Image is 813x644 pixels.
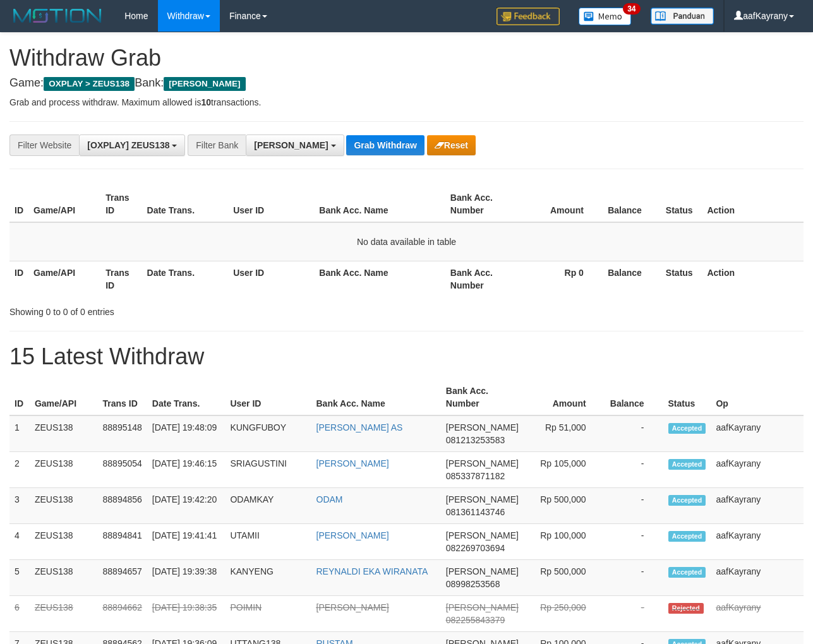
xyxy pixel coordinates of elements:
[147,379,226,415] th: Date Trans.
[517,261,603,297] th: Rp 0
[98,560,147,596] td: 88894657
[446,615,505,625] span: Copy 082255843379 to clipboard
[446,566,519,576] span: [PERSON_NAME]
[147,415,226,452] td: [DATE] 19:48:09
[100,186,142,222] th: Trans ID
[87,140,169,150] span: [OXPLAY] ZEUS138
[668,495,706,506] span: Accepted
[147,452,226,488] td: [DATE] 19:46:15
[661,186,702,222] th: Status
[605,415,663,452] td: -
[316,602,389,612] a: [PERSON_NAME]
[711,488,804,524] td: aafKayrany
[100,261,142,297] th: Trans ID
[98,596,147,632] td: 88894662
[147,560,226,596] td: [DATE] 19:39:38
[9,186,28,222] th: ID
[497,8,560,25] img: Feedback.jpg
[711,596,804,632] td: aafKayrany
[9,222,804,261] td: No data available in table
[228,261,314,297] th: User ID
[446,530,519,540] span: [PERSON_NAME]
[711,560,804,596] td: aafKayrany
[311,379,441,415] th: Bank Acc. Name
[9,596,30,632] td: 6
[668,459,706,470] span: Accepted
[164,77,245,91] span: [PERSON_NAME]
[446,422,519,432] span: [PERSON_NAME]
[524,560,605,596] td: Rp 500,000
[446,507,505,517] span: Copy 081361143746 to clipboard
[225,560,311,596] td: KANYENG
[668,423,706,434] span: Accepted
[9,77,804,90] h4: Game: Bank:
[228,186,314,222] th: User ID
[524,524,605,560] td: Rp 100,000
[9,379,30,415] th: ID
[9,45,804,71] h1: Withdraw Grab
[201,97,211,107] strong: 10
[346,135,424,155] button: Grab Withdraw
[147,596,226,632] td: [DATE] 19:38:35
[445,186,517,222] th: Bank Acc. Number
[316,422,403,432] a: [PERSON_NAME] AS
[30,596,98,632] td: ZEUS138
[30,524,98,560] td: ZEUS138
[446,471,505,481] span: Copy 085337871182 to clipboard
[711,415,804,452] td: aafKayrany
[9,261,28,297] th: ID
[668,531,706,542] span: Accepted
[446,602,519,612] span: [PERSON_NAME]
[623,3,640,15] span: 34
[524,452,605,488] td: Rp 105,000
[142,261,229,297] th: Date Trans.
[9,96,804,109] p: Grab and process withdraw. Maximum allowed is transactions.
[605,488,663,524] td: -
[316,494,343,504] a: ODAM
[314,261,445,297] th: Bank Acc. Name
[517,186,603,222] th: Amount
[30,415,98,452] td: ZEUS138
[446,494,519,504] span: [PERSON_NAME]
[225,452,311,488] td: SRIAGUSTINI
[225,596,311,632] td: POIMIN
[9,452,30,488] td: 2
[30,452,98,488] td: ZEUS138
[427,135,476,155] button: Reset
[225,488,311,524] td: ODAMKAY
[254,140,328,150] span: [PERSON_NAME]
[9,488,30,524] td: 3
[9,524,30,560] td: 4
[28,186,100,222] th: Game/API
[711,379,804,415] th: Op
[98,379,147,415] th: Trans ID
[30,488,98,524] td: ZEUS138
[147,524,226,560] td: [DATE] 19:41:41
[702,186,804,222] th: Action
[30,560,98,596] td: ZEUS138
[246,134,344,156] button: [PERSON_NAME]
[44,77,135,91] span: OXPLAY > ZEUS138
[711,524,804,560] td: aafKayrany
[9,134,79,156] div: Filter Website
[524,415,605,452] td: Rp 51,000
[579,8,632,25] img: Button%20Memo.svg
[225,379,311,415] th: User ID
[668,567,706,578] span: Accepted
[446,543,505,553] span: Copy 082269703694 to clipboard
[79,134,185,156] button: [OXPLAY] ZEUS138
[524,379,605,415] th: Amount
[524,596,605,632] td: Rp 250,000
[603,186,661,222] th: Balance
[98,524,147,560] td: 88894841
[605,379,663,415] th: Balance
[446,458,519,468] span: [PERSON_NAME]
[605,452,663,488] td: -
[30,379,98,415] th: Game/API
[9,301,329,318] div: Showing 0 to 0 of 0 entries
[663,379,711,415] th: Status
[188,134,246,156] div: Filter Bank
[316,566,428,576] a: REYNALDI EKA WIRANATA
[147,488,226,524] td: [DATE] 19:42:20
[316,458,389,468] a: [PERSON_NAME]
